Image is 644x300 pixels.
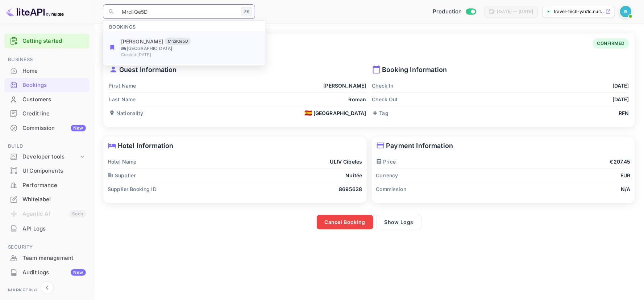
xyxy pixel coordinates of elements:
[4,93,90,107] div: Customers
[71,269,86,276] div: New
[346,172,362,179] p: Nuitée
[376,158,396,165] p: Price
[22,37,86,45] a: Getting started
[372,96,398,103] p: Check Out
[22,181,86,190] div: Performance
[121,45,260,51] p: [GEOGRAPHIC_DATA]
[4,164,90,177] a: UI Components
[4,107,90,121] div: Credit line
[330,158,362,165] p: ULIV Cibeles
[4,178,90,193] div: Performance
[22,254,86,262] div: Team management
[376,215,422,229] button: Show Logs
[241,7,252,16] div: ⌘K
[22,96,86,104] div: Customers
[620,6,632,17] img: Revolut
[372,82,394,89] p: Check In
[324,82,366,89] p: [PERSON_NAME]
[4,193,90,206] a: Whitelabel
[4,178,90,192] a: Performance
[121,37,163,45] p: [PERSON_NAME]
[22,195,86,204] div: Whitelabel
[304,110,312,116] span: 🇪🇸
[621,185,631,193] p: N/A
[109,109,144,117] p: Nationality
[71,125,86,131] div: New
[22,269,86,277] div: Audit logs
[22,153,79,161] div: Developer tools
[22,67,86,75] div: Home
[4,266,90,279] a: Audit logsNew
[621,172,631,179] p: EUR
[376,185,407,193] p: Commission
[4,93,90,106] a: Customers
[4,222,90,236] div: API Logs
[4,151,90,163] div: Developer tools
[103,20,142,31] span: Bookings
[4,78,90,92] div: Bookings
[22,124,86,132] div: Commission
[612,96,629,103] p: [DATE]
[612,82,629,89] p: [DATE]
[41,281,54,294] button: Collapse navigation
[339,185,362,193] p: 8695628
[165,38,191,45] span: MrciIQe5D
[349,96,366,103] p: Roman
[4,142,90,150] span: Build
[317,215,373,229] button: Cancel Booking
[109,65,366,75] p: Guest Information
[109,82,136,89] p: First Name
[497,8,533,15] div: [DATE] — [DATE]
[4,287,90,295] span: Marketing
[554,8,604,15] p: travel-tech-yas1c.nuit...
[117,4,238,19] input: Search (e.g. bookings, documentation)
[4,243,90,251] span: Security
[22,81,86,89] div: Bookings
[6,6,64,17] img: LiteAPI logo
[108,158,137,165] p: Hotel Name
[593,40,630,47] span: CONFIRMED
[22,167,86,175] div: UI Components
[108,172,136,179] p: Supplier
[4,64,90,78] div: Home
[4,56,90,64] span: Business
[4,34,90,48] div: Getting started
[121,51,260,58] p: Created: [DATE]
[4,251,90,265] div: Team management
[4,107,90,120] a: Credit line
[109,96,136,103] p: Last Name
[4,121,90,135] div: CommissionNew
[4,78,90,92] a: Bookings
[108,185,157,193] p: Supplier Booking ID
[22,225,86,233] div: API Logs
[610,158,631,165] p: €207.45
[4,121,90,135] a: CommissionNew
[372,109,389,117] p: Tag
[619,109,629,117] p: RFN
[4,266,90,280] div: Audit logsNew
[376,172,398,179] p: Currency
[304,109,366,117] div: [GEOGRAPHIC_DATA]
[4,164,90,178] div: UI Components
[376,141,631,151] p: Payment Information
[22,110,86,118] div: Credit line
[4,251,90,265] a: Team management
[4,64,90,77] a: Home
[433,8,462,16] span: Production
[430,8,479,16] div: Switch to Sandbox mode
[4,193,90,207] div: Whitelabel
[108,141,362,151] p: Hotel Information
[4,222,90,235] a: API Logs
[372,65,630,75] p: Booking Information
